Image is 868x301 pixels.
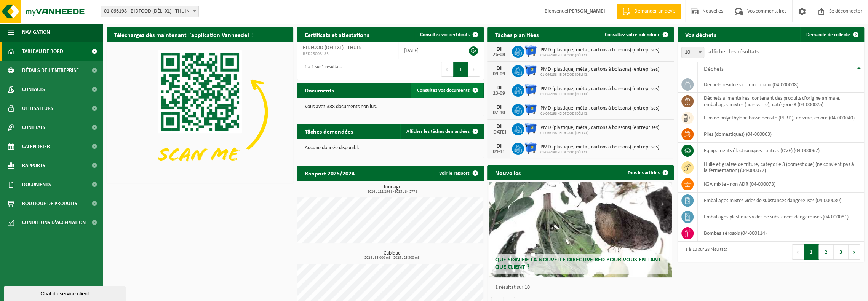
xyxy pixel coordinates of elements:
font: 01-066198 - BIDFOOD (DÉLI XL) [540,53,588,57]
font: 3 [839,250,842,255]
a: Consultez vos documents [411,83,483,98]
font: 23-09 [492,91,505,96]
font: PMD (plastique, métal, cartons à boissons) (entreprises) [540,144,659,150]
font: Consultez votre calendrier [605,32,660,37]
span: 10 [682,47,704,58]
font: huile et graisse de friture, catégorie 3 (domestique) (ne convient pas à la fermentation) (04-000... [703,162,854,174]
font: 01-066198 - BIDFOOD (DÉLI XL) [540,111,588,116]
font: 1 [810,250,813,255]
font: 01-066198 - BIDFOOD (DÉLI XL) - THUIN [104,8,190,14]
font: Rapports [22,163,45,169]
font: Consultez vos documents [417,88,470,93]
font: Vous avez 388 documents non lus. [305,104,377,110]
font: 2024 : 33 000 m3 - 2025 : 25 300 m3 [364,256,420,260]
font: 07-10 [492,110,505,116]
img: WB-1100-HPE-BE-01 [524,83,537,96]
a: Afficher les tâches demandées [400,124,483,139]
img: WB-1100-HPE-BE-01 [524,122,537,135]
font: DI [496,124,501,130]
font: 2 [825,250,828,255]
font: afficher les résultats [708,49,758,55]
font: Rapport 2025/2024 [305,171,355,177]
font: RED25008135 [303,52,329,56]
font: 09-09 [492,71,505,77]
font: Tâches demandées [305,129,353,135]
font: 01-066198 - BIDFOOD (DÉLI XL) [540,92,588,96]
font: Demande de collecte [806,32,850,37]
font: PMD (plastique, métal, cartons à boissons) (entreprises) [540,67,659,72]
font: emballages mixtes vides de substances dangereuses (04-000080) [703,198,841,204]
img: WB-1100-HPE-BE-01 [524,45,537,57]
font: équipements électroniques - autres (OVE) (04-000067) [703,148,819,154]
font: Contacts [22,87,45,92]
button: 1 [804,244,819,260]
font: Vos déchets [685,32,716,38]
button: 1 [453,62,468,77]
font: 01-066198 - BIDFOOD (DÉLI XL) [540,73,588,77]
font: Voir le rapport [439,171,470,176]
font: 04-11 [492,149,505,154]
font: Tableau de bord [22,49,63,54]
a: Demander un devis [617,4,681,19]
font: 1 à 1 sur 1 résultats [305,65,342,69]
font: Demander un devis [634,8,675,14]
span: 01-066198 - BIDFOOD (DÉLI XL) - THUIN [101,6,198,17]
font: BIDFOOD (DÉLI XL) - THUIN [303,45,362,51]
a: Consultez vos certificats [414,27,483,42]
img: WB-1100-HPE-BE-01 [524,103,537,116]
a: Voir le rapport [433,166,483,181]
a: Que signifie la nouvelle directive RED pour vous en tant que client ? [489,182,672,277]
font: PMD (plastique, métal, cartons à boissons) (entreprises) [540,47,659,53]
button: Précédent [792,244,804,260]
font: PMD (plastique, métal, cartons à boissons) (entreprises) [540,86,659,92]
font: Tous les articles [628,170,660,175]
font: 01-066198 - BIDFOOD (DÉLI XL) [540,131,588,135]
font: Détails de l'entreprise [22,68,79,73]
font: [PERSON_NAME] [567,8,605,14]
font: Tâches planifiées [495,32,538,38]
font: Certificats et attestations [305,32,369,38]
font: bombes aérosols (04-000114) [703,231,766,236]
font: 01-066198 - BIDFOOD (DÉLI XL) [540,150,588,154]
font: 26-08 [492,52,505,57]
font: Navigation [22,30,50,35]
font: PMD (plastique, métal, cartons à boissons) (entreprises) [540,105,659,111]
button: Précédent [441,62,453,77]
button: 3 [834,244,849,260]
font: Documents [22,182,51,188]
font: KGA mixte - non ADR (04-000073) [703,182,775,187]
font: DI [496,143,501,149]
font: Calendrier [22,144,50,150]
font: Nouvelles [495,170,520,177]
font: Nouvelles [702,8,723,14]
font: déchets alimentaires, contenant des produits d'origine animale, emballages mixtes (hors verre), c... [703,96,840,107]
font: Bienvenue [545,8,567,14]
font: 10 [685,49,690,55]
iframe: widget de discussion [4,284,127,301]
font: Téléchargez dès maintenant l'application Vanheede+ ! [114,32,254,38]
button: Suivant [849,244,860,260]
a: Tous les articles [622,165,673,180]
font: DI [496,65,501,72]
font: Aucune donnée disponible. [305,145,362,151]
font: PMD (plastique, métal, cartons à boissons) (entreprises) [540,125,659,131]
span: 10 [681,47,704,58]
font: 1 à 10 sur 28 résultats [685,247,727,252]
a: Consultez votre calendrier [599,27,673,42]
font: film de polyéthylène basse densité (PEBD), en vrac, coloré (04-000040) [703,115,854,121]
a: Demande de collecte [800,27,863,42]
span: 01-066198 - BIDFOOD (DÉLI XL) - THUIN [101,6,199,17]
font: DI [496,104,501,110]
font: DI [496,46,501,52]
font: déchets résiduels commerciaux (04-000008) [703,82,798,88]
font: Déchets [703,66,723,72]
font: piles (domestiques) (04-000063) [703,132,771,137]
font: [DATE] [491,129,506,135]
img: WB-1100-HPE-BE-01 [524,142,537,154]
font: emballages plastiques vides de substances dangereuses (04-000081) [703,214,848,220]
font: 1 résultat sur 10 [495,285,529,290]
font: Cubique [384,250,401,256]
font: Que signifie la nouvelle directive RED pour vous en tant que client ? [495,257,661,270]
font: [DATE] [404,48,419,54]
